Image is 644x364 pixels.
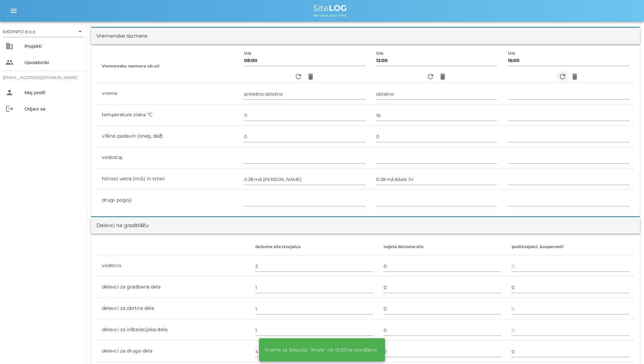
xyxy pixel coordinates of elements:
[255,325,373,336] input: 0
[512,325,629,336] input: 0
[376,51,384,56] label: Ura
[547,291,644,364] iframe: Chat Widget
[24,43,81,49] div: Projekti
[512,303,629,314] input: 0
[96,298,250,319] td: delavci za obrtna dela
[10,7,18,15] i: menu
[384,261,501,271] input: 0
[508,51,515,56] label: Ura
[255,303,373,314] input: 0
[5,88,14,97] i: person
[512,261,629,271] input: 0
[3,28,35,35] div: EKOINFO d.o.o
[426,73,435,81] i: refresh
[307,73,315,81] i: delete
[378,239,507,255] th: najeta dolovna sila
[329,3,347,13] b: LOG
[96,168,239,190] td: hitrost vetra (m/s) in smer
[96,104,239,126] td: temperatura zraka °C
[5,58,14,66] i: people
[96,32,147,40] div: Vremenske razmere
[255,261,373,271] input: 0
[384,303,501,314] input: 0
[96,49,239,83] th: Vremenske razmere ob uri
[5,105,14,113] i: logout
[384,282,501,293] input: 0
[384,346,501,357] input: 0
[96,277,250,298] td: delavci za gradbena dela
[259,342,382,358] div: Vreme za lokacijo "Kranj" ob 12:00 je osveženo
[313,3,347,13] span: Site
[512,282,629,293] input: 0
[571,73,579,81] i: delete
[255,346,373,357] input: 0
[96,126,239,147] td: višina padavin (sneg, dež)
[24,60,81,65] div: Uporabniki
[294,73,302,81] i: refresh
[384,325,501,336] input: 0
[76,27,84,36] i: arrow_drop_down
[3,26,84,37] div: EKOINFO d.o.o
[96,255,250,277] td: vodstvo
[250,239,378,255] th: delovna sila izvajalca
[96,83,239,104] td: vreme
[24,90,81,95] div: Moj profil
[512,346,629,357] input: 0
[5,42,14,50] i: business
[24,106,81,112] div: Odjavi se
[313,13,347,18] span: We value your time.
[244,51,252,56] label: Ura
[547,291,644,364] div: Pripomoček za klepet
[96,319,250,341] td: delavci za inštalacijska dela
[558,73,567,81] i: refresh
[96,341,250,362] td: delavci za druga dela
[96,222,149,229] div: Delavci na gradbišču
[96,147,239,168] td: vodostaj
[439,73,447,81] i: delete
[255,282,373,293] input: 0
[506,239,634,255] th: podizvajalci, kooperanti
[96,190,239,211] td: drugi pogoji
